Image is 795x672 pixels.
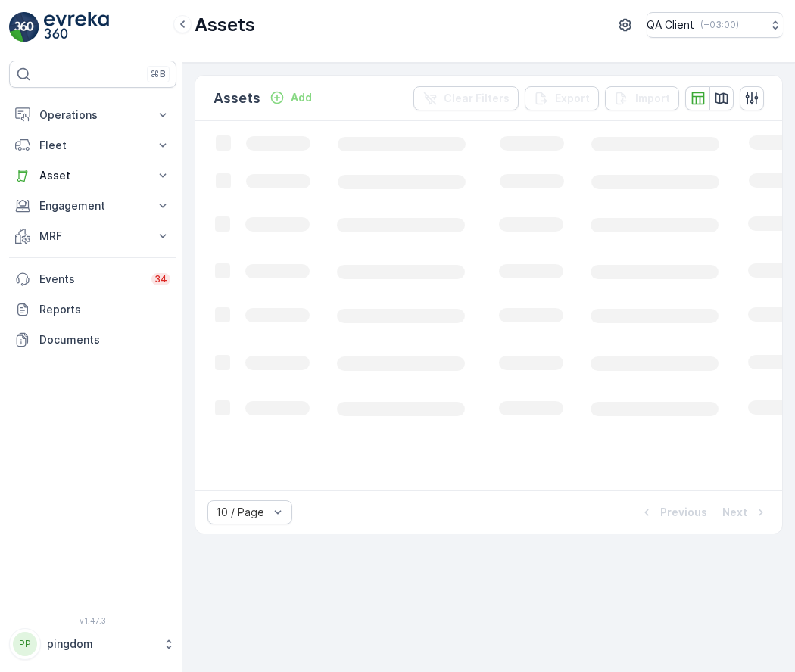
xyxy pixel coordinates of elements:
[700,19,739,31] p: ( +03:00 )
[722,505,747,520] p: Next
[44,12,109,42] img: logo_light-DOdMpM7g.png
[39,107,146,123] p: Operations
[9,221,176,251] button: MRF
[9,616,176,625] span: v 1.47.3
[154,273,167,285] p: 34
[9,264,176,294] a: Events34
[47,636,155,652] p: pingdom
[214,88,260,109] p: Assets
[660,505,707,520] p: Previous
[9,325,176,355] a: Documents
[555,91,590,106] p: Export
[647,12,783,38] button: QA Client(+03:00)
[39,168,146,183] p: Asset
[39,302,170,317] p: Reports
[525,86,599,110] button: Export
[195,13,255,37] p: Assets
[9,130,176,160] button: Fleet
[9,294,176,325] a: Reports
[9,100,176,130] button: Operations
[605,86,679,110] button: Import
[444,91,510,106] p: Clear Filters
[638,503,709,521] button: Previous
[9,191,176,221] button: Engagement
[9,628,176,660] button: PPpingdom
[647,17,694,33] p: QA Client
[9,12,39,42] img: logo
[291,90,312,105] p: Add
[263,89,318,107] button: Add
[9,160,176,191] button: Asset
[721,503,770,521] button: Next
[13,632,37,656] div: PP
[39,272,142,287] p: Events
[413,86,519,110] button: Clear Filters
[39,138,146,153] p: Fleet
[39,198,146,213] p: Engagement
[39,229,146,244] p: MRF
[39,332,170,347] p: Documents
[151,68,166,80] p: ⌘B
[635,91,670,106] p: Import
